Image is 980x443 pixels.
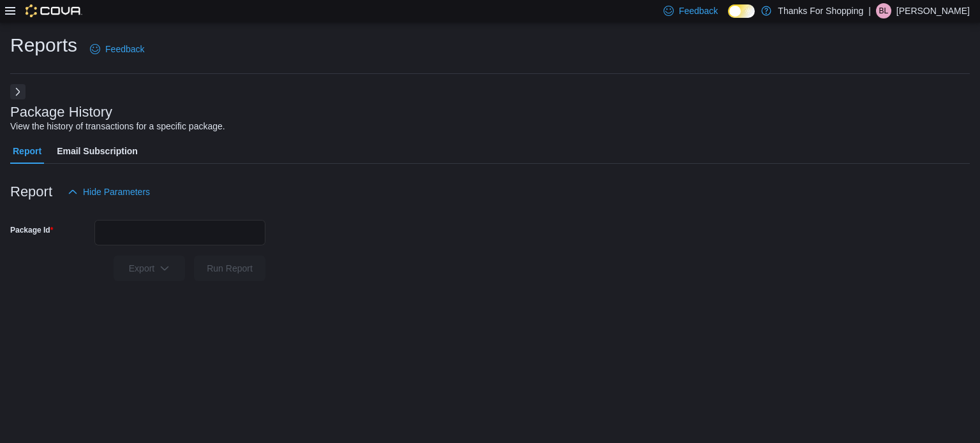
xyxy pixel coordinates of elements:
div: View the history of transactions for a specific package. [10,120,225,133]
button: Export [114,256,185,281]
label: Package Id [10,225,53,235]
span: Export [121,256,177,281]
span: Email Subscription [57,138,138,164]
p: | [868,3,871,18]
span: Report [13,138,41,164]
span: Feedback [105,43,144,55]
button: Run Report [194,256,265,281]
img: Cova [26,4,82,17]
div: Brianna-lynn Frederiksen [876,3,891,18]
h3: Report [10,184,52,200]
span: Dark Mode [728,18,729,18]
a: Feedback [85,36,149,62]
button: Next [10,84,26,99]
span: Feedback [679,4,718,17]
h3: Package History [10,105,112,120]
span: Run Report [207,262,253,275]
input: Dark Mode [728,4,755,18]
p: Thanks For Shopping [778,3,863,18]
span: Bl [879,3,889,18]
button: Hide Parameters [63,179,155,205]
span: Hide Parameters [83,185,150,198]
p: [PERSON_NAME] [896,3,970,18]
h1: Reports [10,33,77,58]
